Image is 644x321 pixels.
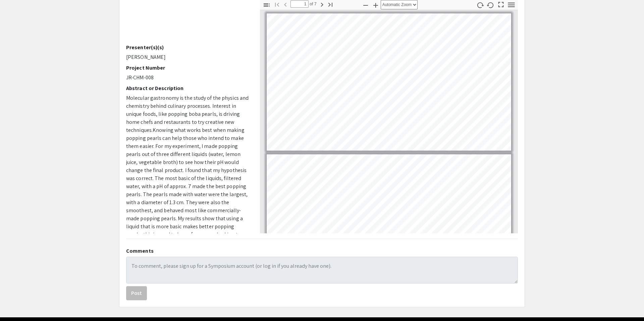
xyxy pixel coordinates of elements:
[126,85,250,91] h2: Abstract or Description
[126,127,248,254] span: Knowing what works best when making popping pearls can help those who intend to make them easier....
[126,53,250,61] p: [PERSON_NAME]
[126,286,147,300] button: Post
[126,44,250,51] h2: Presenter(s)(s)
[309,0,317,8] span: of 7
[126,74,250,82] p: JR-CHM-008
[5,291,29,316] iframe: Chat
[264,10,514,154] div: Page 1
[264,151,514,295] div: Page 2
[126,248,518,254] h2: Comments
[126,94,249,134] span: Molecular gastronomy is the study of the physics and chemistry behind culinary processes. Interes...
[290,0,309,8] input: Page
[126,65,250,71] h2: Project Number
